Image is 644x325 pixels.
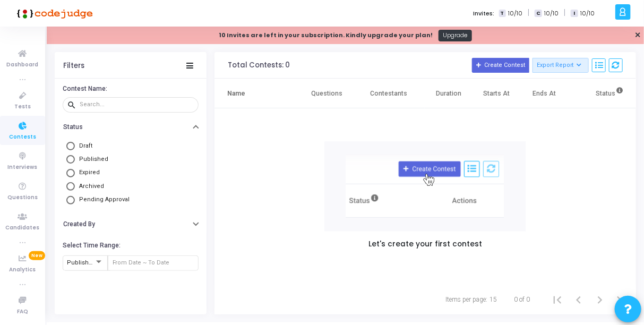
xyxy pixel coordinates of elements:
[353,79,425,108] th: Contestants
[63,123,83,131] h6: Status
[79,142,92,149] span: Draft
[568,289,589,310] button: Previous page
[55,119,207,135] button: Status
[474,9,495,18] label: Invites:
[472,58,529,73] button: Create Contest
[564,7,565,19] span: |
[80,101,194,108] input: Search...
[228,61,290,70] div: Total Contests: 0
[219,31,433,39] strong: 10 Invites are left in your subscription. Kindly upgrade your plan!
[445,295,487,304] div: Items per page:
[55,216,207,233] button: Created By
[17,307,28,317] span: FAQ
[368,240,482,249] h5: Let's create your first contest
[29,251,45,260] span: New
[14,102,31,112] span: Tests
[528,7,529,19] span: |
[13,3,93,24] img: logo
[580,9,595,18] span: 10/10
[547,289,568,310] button: First page
[63,220,95,228] h6: Created By
[571,10,578,18] span: I
[514,295,530,304] div: 0 of 0
[6,224,40,233] span: Candidates
[214,79,300,108] th: Name
[324,141,526,232] img: new test/contest
[63,242,121,250] h6: Select Time Range:
[79,183,104,190] span: Archived
[535,10,542,18] span: C
[508,9,522,18] span: 10/10
[439,30,472,41] a: Upgrade
[589,289,611,310] button: Next page
[79,196,130,203] span: Pending Approval
[635,30,641,41] a: ✕
[300,79,353,108] th: Questions
[490,295,497,304] div: 15
[79,169,100,176] span: Expired
[67,259,103,266] span: Published At
[10,266,36,275] span: Analytics
[611,289,632,310] button: Last page
[533,58,589,73] button: Export Report
[7,193,38,202] span: Questions
[499,10,506,18] span: T
[520,79,568,108] th: Ends At
[544,9,559,18] span: 10/10
[63,85,196,93] h6: Contest Name:
[63,62,84,70] div: Filters
[113,260,194,266] input: From Date ~ To Date
[67,100,80,109] mat-icon: search
[8,163,38,172] span: Interviews
[425,79,473,108] th: Duration
[79,156,108,162] span: Published
[7,61,39,70] span: Dashboard
[9,133,36,142] span: Contests
[473,79,520,108] th: Starts At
